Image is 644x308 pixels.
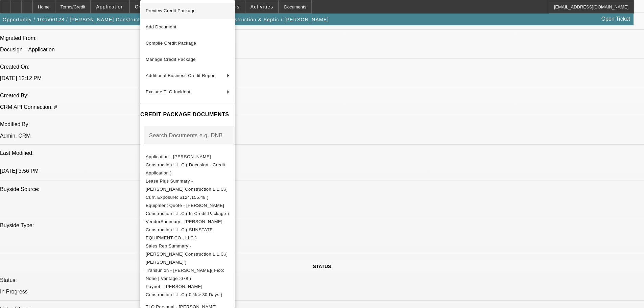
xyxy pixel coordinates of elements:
[149,133,223,138] mat-label: Search Documents e.g. DNB
[146,41,196,46] span: Compile Credit Package
[140,177,235,202] button: Lease Plus Summary - Pendleton Construction L.L.C.( Curr. Exposure: $124,155.48 )
[146,57,196,62] span: Manage Credit Package
[146,73,216,78] span: Additional Business Credit Report
[146,268,224,281] span: Transunion - [PERSON_NAME]( Fico: None | Vantage :678 )
[140,153,235,177] button: Application - Pendleton Construction L.L.C.( Docusign - Credit Application )
[140,111,235,119] h4: CREDIT PACKAGE DOCUMENTS
[146,8,196,13] span: Preview Credit Package
[146,154,225,175] span: Application - [PERSON_NAME] Construction L.L.C.( Docusign - Credit Application )
[140,266,235,283] button: Transunion - Griffor, Mark( Fico: None | Vantage :678 )
[146,179,227,200] span: Lease Plus Summary - [PERSON_NAME] Construction L.L.C.( Curr. Exposure: $124,155.48 )
[140,202,235,218] button: Equipment Quote - Pendleton Construction L.L.C.( In Credit Package )
[146,219,222,240] span: VendorSummary - [PERSON_NAME] Construction L.L.C.( SUNSTATE EQUIPMENT CO., LLC )
[146,89,190,94] span: Exclude TLO Incident
[146,203,229,216] span: Equipment Quote - [PERSON_NAME] Construction L.L.C.( In Credit Package )
[140,242,235,266] button: Sales Rep Summary - Pendleton Construction L.L.C.( Hendrix, Miles )
[146,24,176,29] span: Add Document
[140,218,235,242] button: VendorSummary - Pendleton Construction L.L.C.( SUNSTATE EQUIPMENT CO., LLC )
[146,243,227,265] span: Sales Rep Summary - [PERSON_NAME] Construction L.L.C.( [PERSON_NAME] )
[140,283,235,299] button: Paynet - Pendleton Construction L.L.C.( 0 % > 30 Days )
[146,284,222,297] span: Paynet - [PERSON_NAME] Construction L.L.C.( 0 % > 30 Days )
